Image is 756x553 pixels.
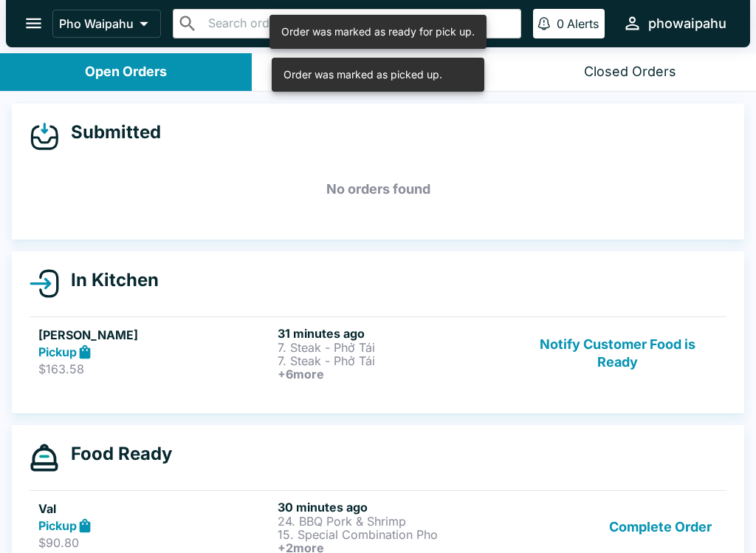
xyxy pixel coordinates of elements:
[52,10,161,38] button: Pho Waipahu
[278,326,511,341] h6: 31 minutes ago
[30,163,726,216] h5: No orders found
[38,326,272,344] h5: [PERSON_NAME]
[59,16,134,31] p: Pho Waipahu
[648,15,726,33] div: phowaipahu
[59,443,172,465] h4: Food Ready
[278,341,511,354] p: 7. Steak - Phở Tái
[59,121,161,143] h4: Submitted
[278,354,511,367] p: 7. Steak - Phở Tái
[616,7,732,39] button: phowaipahu
[281,19,475,44] div: Order was marked as ready for pick up.
[278,367,511,381] h6: + 6 more
[38,518,77,533] strong: Pickup
[584,64,676,81] div: Closed Orders
[30,316,726,390] a: [PERSON_NAME]Pickup$163.5831 minutes ago7. Steak - Phở Tái7. Steak - Phở Tái+6moreNotify Customer...
[38,345,77,359] strong: Pickup
[278,515,511,528] p: 24. BBQ Pork & Shrimp
[204,13,515,34] input: Search orders by name or phone number
[283,62,442,87] div: Order was marked as picked up.
[85,64,167,81] div: Open Orders
[567,16,599,31] p: Alerts
[518,326,718,381] button: Notify Customer Food is Ready
[38,362,272,376] p: $163.58
[15,4,52,42] button: open drawer
[38,535,272,550] p: $90.80
[59,269,159,291] h4: In Kitchen
[557,16,564,31] p: 0
[38,500,272,518] h5: Val
[278,500,511,515] h6: 30 minutes ago
[278,528,511,541] p: 15. Special Combination Pho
